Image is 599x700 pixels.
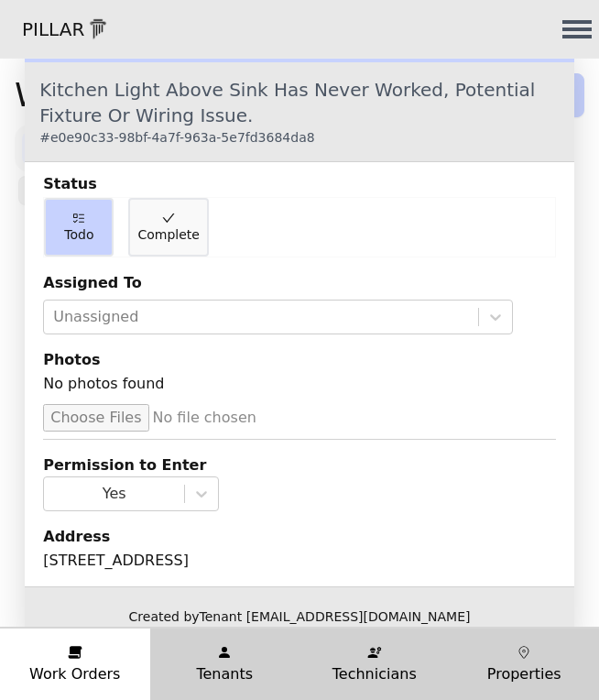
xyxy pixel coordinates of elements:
button: Complete [128,198,208,257]
div: Photos [43,349,556,371]
div: # e0e90c33-98bf-4a7f-963a-5e7fd3684da8 [39,128,560,147]
span: Work Orders [29,663,120,685]
div: Assigned To [43,272,556,294]
span: Technicians [332,663,417,685]
div: Status [43,173,556,195]
span: Todo [64,225,93,244]
span: Tenants [196,663,253,685]
a: Tenants [150,629,300,700]
div: Permission to Enter [43,454,556,476]
div: Created by Tenant [EMAIL_ADDRESS][DOMAIN_NAME] [25,586,574,645]
img: 1 [84,16,112,43]
p: PILLAR [7,16,84,42]
div: Address [43,526,556,548]
div: Kitchen Light Above Sink Has Never Worked, Potential Fixture Or Wiring Issue. [39,77,560,147]
span: Properties [487,663,561,685]
span: Complete [137,225,199,244]
a: Technicians [299,629,450,700]
div: No photos found [43,373,556,402]
div: [STREET_ADDRESS] [43,550,556,572]
button: Todo [44,198,114,257]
